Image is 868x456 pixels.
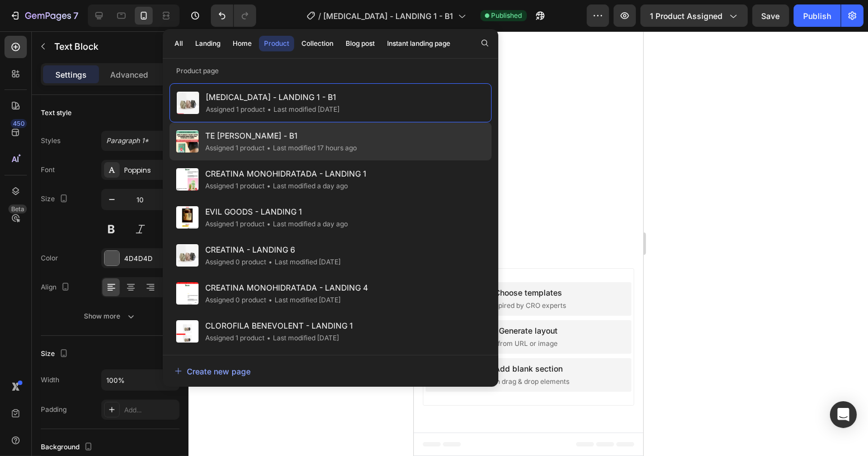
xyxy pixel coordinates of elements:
[268,296,272,304] span: •
[233,39,252,49] div: Home
[41,280,72,295] div: Align
[205,332,265,344] div: Assigned 1 product
[106,136,149,146] span: Paragraph 1*
[346,39,375,49] div: Blog post
[387,39,450,49] div: Instant landing page
[84,311,136,322] div: Show more
[174,360,487,382] button: Create new page
[205,180,265,192] div: Assigned 1 product
[265,142,357,154] div: Last modified 17 hours ago
[101,131,180,151] button: Paragraph 1*
[41,346,70,362] div: Size
[762,11,780,21] span: Save
[265,218,348,230] div: Last modified a day ago
[41,108,72,118] div: Text style
[211,4,256,27] div: Undo/Redo
[259,36,294,51] button: Product
[41,440,95,455] div: Background
[206,104,265,115] div: Assigned 1 product
[803,10,831,22] div: Publish
[205,281,368,294] span: CREATINA MONOHIDRATADA - LANDING 4
[54,40,149,53] p: Text Block
[124,254,177,264] div: 4D4D4D
[205,205,348,218] span: EVIL GOODS - LANDING 1
[382,36,455,51] button: Instant landing page
[267,182,271,190] span: •
[41,136,60,146] div: Styles
[267,105,271,113] span: •
[206,91,339,104] span: [MEDICAL_DATA] - LANDING 1 - B1
[73,9,78,22] p: 7
[265,332,339,344] div: Last modified [DATE]
[41,306,180,326] button: Show more
[8,205,27,213] div: Beta
[110,69,148,80] p: Advanced
[640,4,748,27] button: 1 product assigned
[205,256,266,268] div: Assigned 0 product
[492,11,522,21] span: Published
[102,370,179,390] input: Auto
[267,220,271,228] span: •
[163,65,498,77] p: Product page
[4,4,83,27] button: 7
[301,39,333,49] div: Collection
[124,165,177,175] div: Poppins
[752,4,789,27] button: Save
[319,10,322,22] span: /
[266,256,341,268] div: Last modified [DATE]
[267,334,271,342] span: •
[41,165,55,175] div: Font
[124,405,177,415] div: Add...
[324,10,454,22] span: [MEDICAL_DATA] - LANDING 1 - B1
[41,405,67,415] div: Padding
[414,31,643,456] iframe: Design area
[41,192,70,207] div: Size
[296,36,338,51] button: Collection
[205,319,353,332] span: CLOROFILA BENEVOLENT - LANDING 1
[41,375,59,385] div: Width
[264,39,289,49] div: Product
[205,243,341,256] span: CREATINA - LANDING 6
[205,167,366,180] span: CREATINA MONOHIDRATADA - LANDING 1
[266,294,341,306] div: Last modified [DATE]
[341,36,380,51] button: Blog post
[205,129,357,142] span: TE [PERSON_NAME] - B1
[11,119,27,128] div: 450
[830,401,857,428] div: Open Intercom Messenger
[205,218,265,230] div: Assigned 1 product
[174,365,251,377] div: Create new page
[205,142,265,154] div: Assigned 1 product
[265,104,339,115] div: Last modified [DATE]
[55,69,87,80] p: Settings
[265,180,348,192] div: Last modified a day ago
[794,4,841,27] button: Publish
[205,294,266,306] div: Assigned 0 product
[228,36,257,51] button: Home
[650,10,723,22] span: 1 product assigned
[268,258,272,266] span: •
[41,253,58,263] div: Color
[267,144,271,152] span: •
